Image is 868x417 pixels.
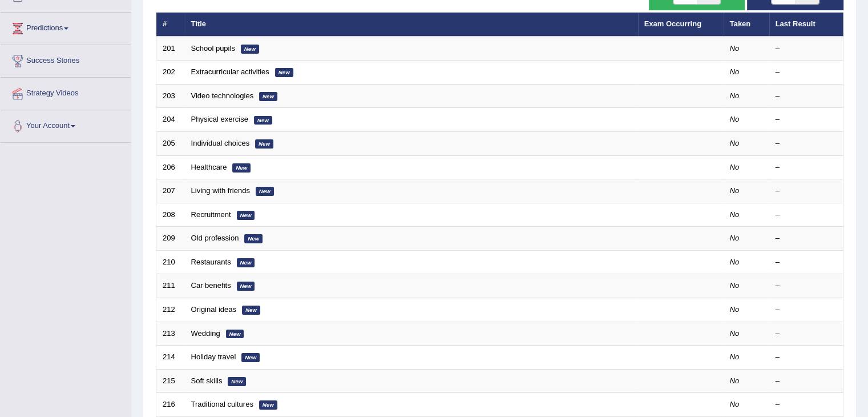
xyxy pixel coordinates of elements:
[776,304,837,315] div: –
[244,234,263,243] em: New
[191,281,231,290] a: Car benefits
[254,116,272,125] em: New
[191,67,269,76] a: Extracurricular activities
[156,393,185,417] td: 216
[237,258,255,267] em: New
[730,67,740,76] em: No
[156,84,185,108] td: 203
[730,400,740,408] em: No
[776,186,837,197] div: –
[191,305,237,314] a: Original ideas
[156,108,185,132] td: 204
[156,369,185,393] td: 215
[1,110,131,139] a: Your Account
[156,37,185,61] td: 201
[776,257,837,268] div: –
[275,68,293,77] em: New
[156,13,185,37] th: #
[226,330,244,339] em: New
[156,274,185,298] td: 211
[730,281,740,290] em: No
[191,91,254,100] a: Video technologies
[776,328,837,339] div: –
[730,234,740,242] em: No
[191,352,236,361] a: Holiday travel
[256,187,274,196] em: New
[228,377,246,386] em: New
[776,233,837,244] div: –
[730,91,740,100] em: No
[191,44,235,53] a: School pupils
[191,376,223,385] a: Soft skills
[776,43,837,54] div: –
[156,179,185,203] td: 207
[1,13,131,41] a: Predictions
[776,210,837,220] div: –
[191,115,248,123] a: Physical exercise
[255,139,273,149] em: New
[232,163,251,173] em: New
[776,67,837,78] div: –
[730,352,740,361] em: No
[776,138,837,149] div: –
[237,282,255,291] em: New
[191,186,250,195] a: Living with friends
[241,45,259,54] em: New
[156,132,185,156] td: 205
[156,227,185,251] td: 209
[156,250,185,274] td: 210
[259,400,277,410] em: New
[191,163,227,171] a: Healthcare
[156,322,185,346] td: 213
[730,305,740,314] em: No
[730,258,740,266] em: No
[730,329,740,338] em: No
[191,329,220,338] a: Wedding
[156,298,185,322] td: 212
[730,376,740,385] em: No
[185,13,638,37] th: Title
[644,19,701,28] a: Exam Occurring
[242,306,260,315] em: New
[156,61,185,85] td: 202
[156,203,185,227] td: 208
[776,162,837,173] div: –
[776,399,837,410] div: –
[776,376,837,387] div: –
[237,211,255,220] em: New
[769,13,843,37] th: Last Result
[730,210,740,219] em: No
[259,92,277,101] em: New
[1,45,131,74] a: Success Stories
[191,139,250,147] a: Individual choices
[730,163,740,171] em: No
[191,234,239,242] a: Old profession
[730,44,740,53] em: No
[241,353,260,362] em: New
[156,346,185,370] td: 214
[191,400,253,408] a: Traditional cultures
[191,210,231,219] a: Recruitment
[156,155,185,179] td: 206
[1,78,131,106] a: Strategy Videos
[776,352,837,363] div: –
[191,258,231,266] a: Restaurants
[730,139,740,147] em: No
[776,91,837,102] div: –
[724,13,769,37] th: Taken
[730,186,740,195] em: No
[730,115,740,123] em: No
[776,280,837,291] div: –
[776,114,837,125] div: –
